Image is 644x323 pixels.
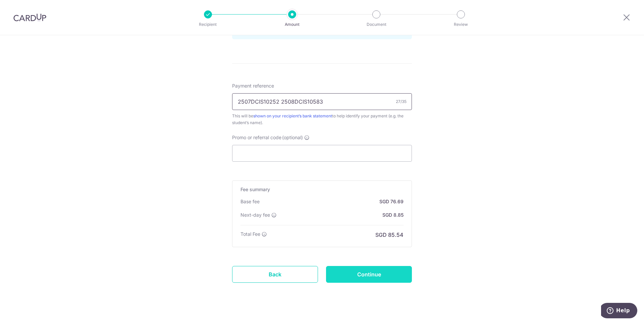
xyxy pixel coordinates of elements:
[601,303,637,320] iframe: Opens a widget where you can find more information
[375,231,404,239] p: SGD 85.54
[382,212,404,218] p: SGD 8.85
[379,198,404,205] p: SGD 76.69
[183,21,233,28] p: Recipient
[232,113,412,126] div: This will be to help identify your payment (e.g. the student’s name).
[326,266,412,283] input: Continue
[13,13,46,21] img: CardUp
[267,21,317,28] p: Amount
[396,98,407,105] div: 27/35
[282,134,303,141] span: (optional)
[253,113,332,118] a: shown on your recipient’s bank statement
[232,266,318,283] a: Back
[240,231,260,237] p: Total Fee
[240,198,260,205] p: Base fee
[232,134,281,141] span: Promo or referral code
[436,21,486,28] p: Review
[240,212,270,218] p: Next-day fee
[240,186,404,193] h5: Fee summary
[232,83,274,89] span: Payment reference
[352,21,401,28] p: Document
